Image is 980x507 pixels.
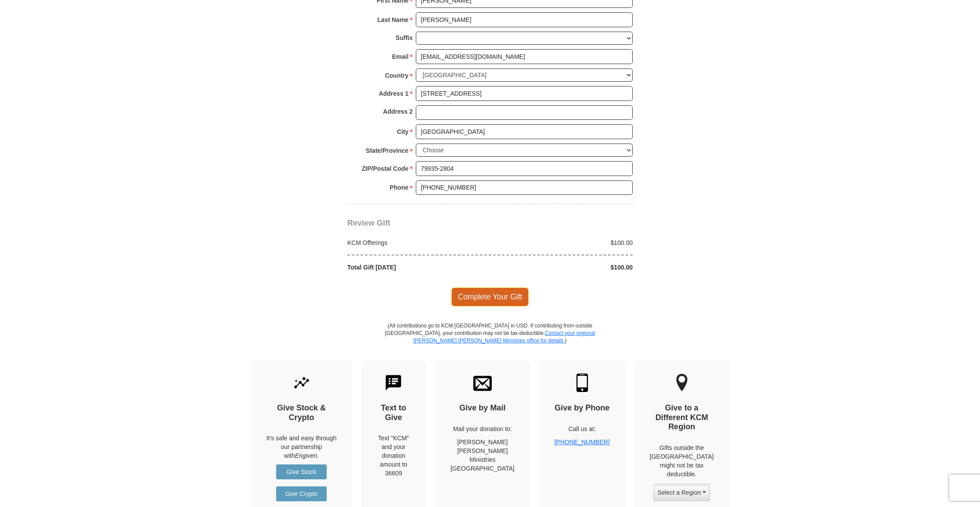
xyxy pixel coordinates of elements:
[573,374,591,392] img: mobile.svg
[366,144,408,157] strong: State/Province
[276,464,327,479] a: Give Stock
[378,14,409,26] strong: Last Name
[383,105,413,118] strong: Address 2
[384,374,403,392] img: text-to-give.svg
[343,238,490,247] div: KCM Offerings
[450,424,515,433] p: Mail your donation to:
[379,87,409,100] strong: Address 1
[390,181,409,194] strong: Phone
[343,263,490,272] div: Total Gift [DATE]
[397,126,408,138] strong: City
[396,32,413,44] strong: Suffix
[473,374,492,392] img: envelope.svg
[347,219,390,227] span: Review Gift
[676,374,688,392] img: other-region
[377,434,411,478] div: Text "KCM" and your donation amount to 36609
[450,403,515,413] h4: Give by Mail
[392,50,408,63] strong: Email
[451,288,529,306] span: Complete Your Gift
[490,263,638,272] div: $100.00
[377,403,411,422] h4: Text to Give
[555,403,610,413] h4: Give by Phone
[450,438,515,473] p: [PERSON_NAME] [PERSON_NAME] Ministries [GEOGRAPHIC_DATA]
[650,403,714,432] h4: Give to a Different KCM Region
[385,322,595,360] p: (All contributions go to KCM [GEOGRAPHIC_DATA] in USD. If contributing from outside [GEOGRAPHIC_D...
[653,484,710,501] button: Select a Region
[385,69,409,82] strong: Country
[413,330,595,344] a: Contact your regional [PERSON_NAME] [PERSON_NAME] Ministries office for details.
[267,434,337,460] p: It's safe and easy through our partnership with
[276,486,327,501] a: Give Crypto
[292,374,311,392] img: give-by-stock.svg
[362,162,409,175] strong: ZIP/Postal Code
[267,403,337,422] h4: Give Stock & Crypto
[490,238,638,247] div: $100.00
[295,452,319,459] i: Engiven.
[650,443,714,478] p: Gifts outside the [GEOGRAPHIC_DATA] might not be tax deductible.
[555,439,610,446] a: [PHONE_NUMBER]
[555,424,610,433] p: Call us at:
